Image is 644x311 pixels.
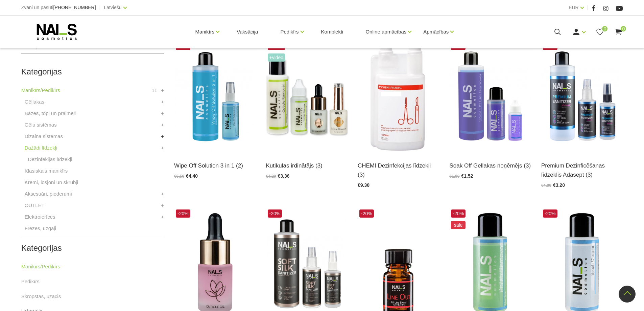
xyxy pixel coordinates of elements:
[21,277,40,286] a: Pedikīrs
[358,161,439,179] a: CHEMI Dezinfekcijas līdzekļi (3)
[21,244,164,252] h2: Kategorijas
[186,173,198,179] span: €4.40
[151,86,157,94] span: 11
[231,16,263,48] a: Vaksācija
[25,190,72,198] a: Aksesuāri, piederumi
[161,121,164,129] a: +
[449,174,459,179] span: €1.90
[104,3,122,12] a: Latviešu
[553,182,565,188] span: €3.20
[25,201,45,209] a: OUTLET
[25,178,78,186] a: Krēmi, losjoni un skrubji
[176,209,190,218] span: -20%
[541,161,623,179] a: Premium Dezinficēšanas līdzeklis Adasept (3)
[602,26,607,31] span: 0
[541,40,623,153] img: Pielietošanas sfēra profesionālai lietošanai: Medicīnisks līdzeklis paredzēts roku un virsmu dezi...
[161,86,164,94] a: +
[25,213,55,221] a: Elektroierīces
[569,3,579,12] a: EUR
[21,86,60,94] a: Manikīrs/Pedikīrs
[358,182,369,188] span: €9.30
[621,26,626,31] span: 0
[587,3,589,12] span: |
[614,28,623,36] a: 0
[174,174,184,179] span: €5.50
[174,40,256,153] img: Līdzeklis “trīs vienā“ - paredzēts dabīgā naga attaukošanai un dehidrācijai, gela un gellaku lipī...
[449,40,531,153] img: Profesionāls šķīdums gellakas un citu “soak off” produktu ātrai noņemšanai.Nesausina rokas.Tilpum...
[280,18,299,45] a: Pedikīrs
[28,155,72,163] a: Dezinfekijas līdzekļi
[266,40,348,153] img: Līdzeklis kutikulas mīkstināšanai un irdināšanai vien pāris sekunžu laikā. Ideāli piemērots kutik...
[25,98,44,106] a: Gēllakas
[278,173,290,179] span: €3.36
[268,53,285,62] span: +Video
[358,40,439,153] img: STERISEPT INSTRU 1L (SPORICĪDS)Sporicīds instrumentu dezinfekcijas un mazgāšanas līdzeklis invent...
[365,18,406,45] a: Online apmācības
[461,173,473,179] span: €1.52
[161,98,164,106] a: +
[423,18,449,45] a: Apmācības
[25,144,57,152] a: Dažādi līdzekļi
[53,5,96,10] a: [PHONE_NUMBER]
[161,109,164,117] a: +
[543,209,557,218] span: -20%
[359,209,374,218] span: -20%
[596,28,604,36] a: 0
[195,18,215,45] a: Manikīrs
[25,224,56,232] a: Frēzes, uzgaļi
[161,144,164,152] a: +
[266,174,276,179] span: €4.20
[21,67,164,76] h2: Kategorijas
[99,3,101,12] span: |
[451,221,466,229] span: sale
[174,161,256,170] a: Wipe Off Solution 3 in 1 (2)
[25,132,63,140] a: Dizaina sistēmas
[21,292,61,301] a: Skropstas, uzacis
[21,263,60,271] a: Manikīrs/Pedikīrs
[449,161,531,170] a: Soak Off Gellakas noņēmējs (3)
[451,209,466,218] span: -20%
[21,3,96,12] div: Zvani un pasūti
[25,167,68,175] a: Klasiskais manikīrs
[161,132,164,140] a: +
[268,209,282,218] span: -20%
[266,161,348,170] a: Kutikulas irdinātājs (3)
[161,213,164,221] a: +
[316,16,349,48] a: Komplekti
[161,201,164,209] a: +
[25,121,57,129] a: Gēlu sistēmas
[541,183,551,188] span: €4.00
[161,190,164,198] a: +
[25,109,76,117] a: Bāzes, topi un praimeri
